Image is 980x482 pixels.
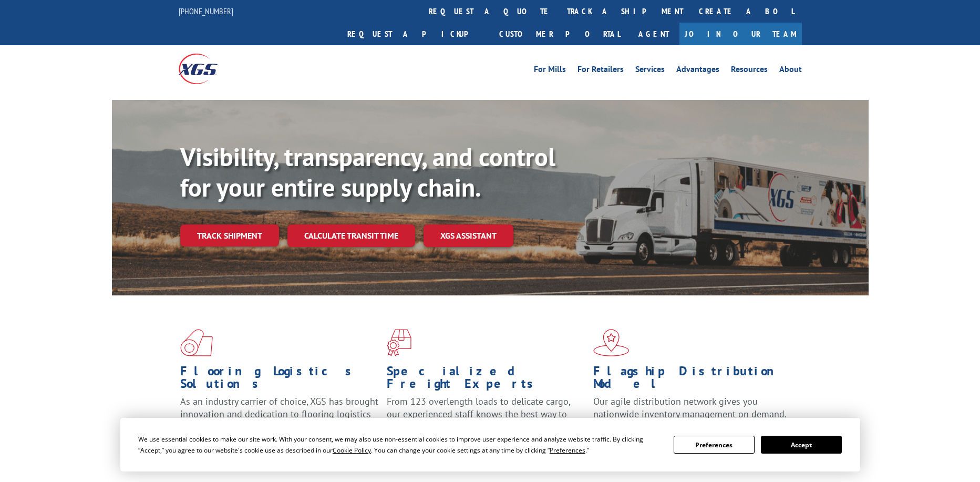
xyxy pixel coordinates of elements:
img: xgs-icon-flagship-distribution-model-red [593,329,630,356]
a: Calculate transit time [287,224,415,247]
a: Advantages [676,65,719,77]
a: Track shipment [180,224,279,247]
div: We use essential cookies to make our site work. With your consent, we may also use non-essential ... [138,434,661,456]
a: Customer Portal [491,23,628,45]
span: Cookie Policy [333,446,371,455]
a: XGS ASSISTANT [424,224,513,247]
a: [PHONE_NUMBER] [179,6,233,16]
span: Preferences [550,446,585,455]
h1: Flooring Logistics Solutions [180,365,379,395]
img: xgs-icon-focused-on-flooring-red [387,329,411,356]
h1: Specialized Freight Experts [387,365,585,395]
a: About [779,65,802,77]
b: Visibility, transparency, and control for your entire supply chain. [180,140,555,203]
img: xgs-icon-total-supply-chain-intelligence-red [180,329,213,356]
button: Accept [761,436,842,454]
a: Services [635,65,665,77]
h1: Flagship Distribution Model [593,365,792,395]
a: For Mills [534,65,566,77]
span: Our agile distribution network gives you nationwide inventory management on demand. [593,395,787,420]
a: Request a pickup [339,23,491,45]
a: Agent [628,23,679,45]
span: As an industry carrier of choice, XGS has brought innovation and dedication to flooring logistics... [180,395,378,433]
a: Join Our Team [679,23,802,45]
p: From 123 overlength loads to delicate cargo, our experienced staff knows the best way to move you... [387,395,585,442]
button: Preferences [674,436,755,454]
a: For Retailers [577,65,624,77]
div: Cookie Consent Prompt [120,418,860,471]
a: Resources [731,65,768,77]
